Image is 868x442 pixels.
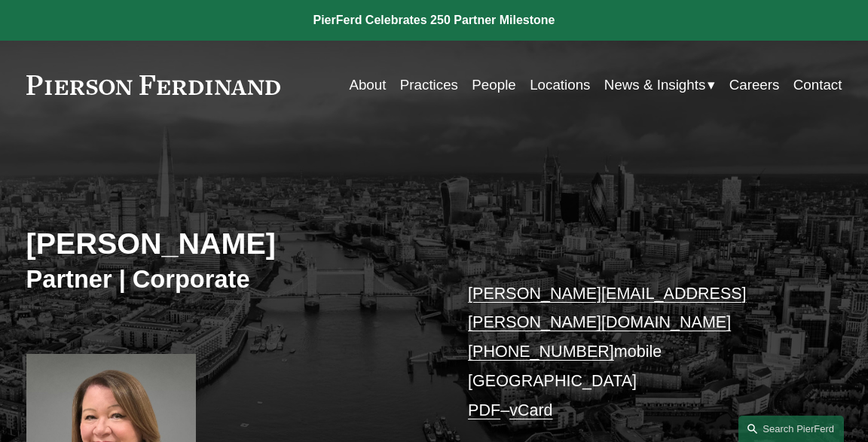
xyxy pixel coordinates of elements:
[26,264,434,294] h3: Partner | Corporate
[729,71,780,99] a: Careers
[604,72,705,98] span: News & Insights
[604,71,715,99] a: folder dropdown
[26,226,434,262] h2: [PERSON_NAME]
[530,71,590,99] a: Locations
[400,71,458,99] a: Practices
[468,401,500,419] a: PDF
[468,343,614,361] a: [PHONE_NUMBER]
[349,71,386,99] a: About
[738,416,844,442] a: Search this site
[509,401,552,419] a: vCard
[468,279,808,425] p: mobile [GEOGRAPHIC_DATA] –
[468,285,746,332] a: [PERSON_NAME][EMAIL_ADDRESS][PERSON_NAME][DOMAIN_NAME]
[793,71,842,99] a: Contact
[472,71,515,99] a: People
